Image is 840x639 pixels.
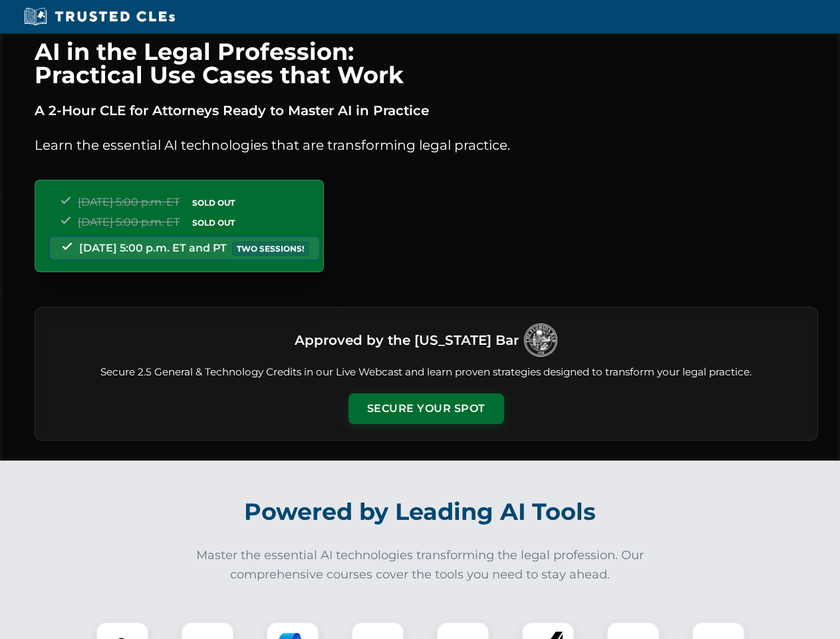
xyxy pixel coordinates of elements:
h2: Powered by Leading AI Tools [52,489,789,535]
span: SOLD OUT [188,216,239,230]
p: Learn the essential AI technologies that are transforming legal practice. [35,134,818,156]
h3: Approved by the [US_STATE] Bar [295,328,519,352]
img: Logo [524,323,557,357]
p: A 2-Hour CLE for Attorneys Ready to Master AI in Practice [35,100,818,121]
img: Trusted CLEs [20,7,179,27]
span: [DATE] 5:00 p.m. ET [78,196,180,208]
p: Master the essential AI technologies transforming the legal profession. Our comprehensive courses... [188,546,653,584]
span: SOLD OUT [188,196,239,210]
p: Secure 2.5 General & Technology Credits in our Live Webcast and learn proven strategies designed ... [51,365,801,380]
button: Secure Your Spot [349,393,504,424]
span: [DATE] 5:00 p.m. ET [78,216,180,228]
h1: AI in the Legal Profession: Practical Use Cases that Work [35,40,818,87]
